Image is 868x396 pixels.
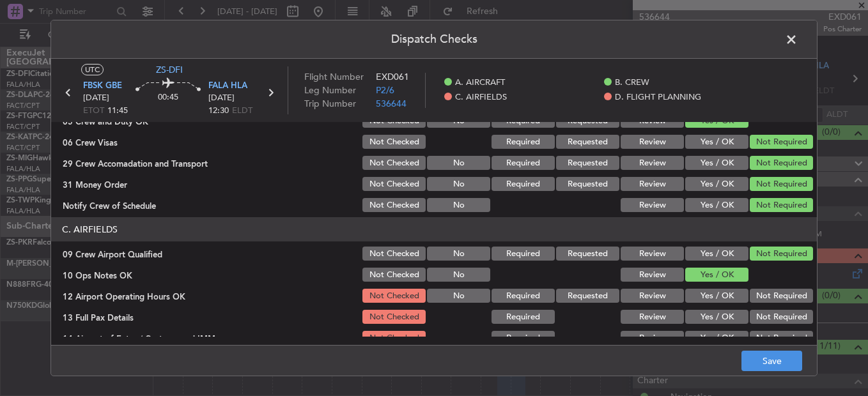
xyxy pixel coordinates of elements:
button: Yes / OK [685,310,748,324]
button: Review [621,331,684,345]
button: Not Required [750,156,813,170]
header: Dispatch Checks [51,20,817,59]
button: Not Required [750,135,813,149]
button: Yes / OK [685,177,748,191]
button: Yes / OK [685,156,748,170]
button: Review [621,198,684,212]
button: Not Required [750,310,813,324]
button: Not Required [750,177,813,191]
button: Not Required [750,198,813,212]
button: Review [621,289,684,303]
button: Yes / OK [685,135,748,149]
button: Review [621,156,684,170]
span: D. FLIGHT PLANNING [615,91,701,104]
button: Not Required [750,331,813,345]
button: Not Required [750,289,813,303]
button: Review [621,247,684,261]
button: Yes / OK [685,331,748,345]
button: Review [621,310,684,324]
button: Review [621,268,684,282]
button: Yes / OK [685,289,748,303]
button: Yes / OK [685,198,748,212]
button: Save [741,351,802,371]
button: Not Required [750,247,813,261]
button: Review [621,177,684,191]
button: Review [621,135,684,149]
button: Yes / OK [685,268,748,282]
button: Yes / OK [685,247,748,261]
span: B. CREW [615,77,649,89]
